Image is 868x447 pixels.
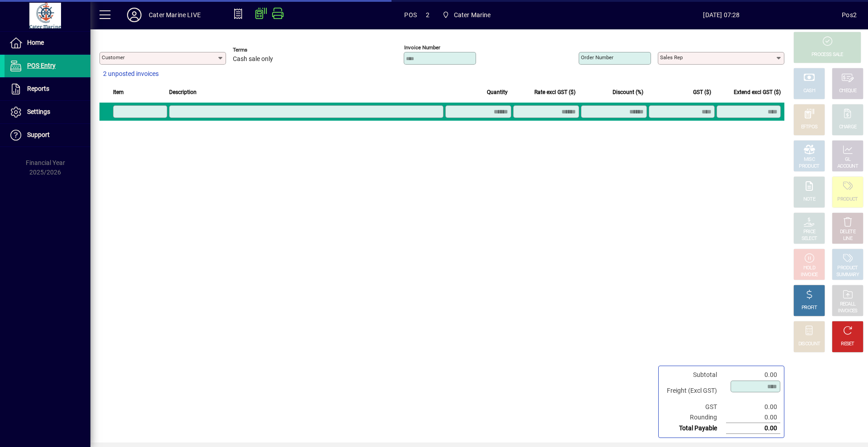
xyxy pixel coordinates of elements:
td: 0.00 [726,412,780,423]
div: INVOICE [801,272,817,278]
mat-label: Order number [581,54,613,61]
span: Quantity [487,87,508,97]
span: [DATE] 07:28 [601,8,842,22]
span: Item [113,87,124,97]
td: 0.00 [726,402,780,412]
td: Freight (Excl GST) [662,380,726,402]
td: Total Payable [662,423,726,434]
div: EFTPOS [801,124,818,131]
span: Description [169,87,197,97]
span: Cater Marine [454,8,491,22]
a: Support [5,124,90,146]
div: LINE [843,235,852,242]
div: PROCESS SALE [811,52,843,58]
a: Home [5,32,90,54]
div: RESET [841,341,854,348]
td: 0.00 [726,423,780,434]
div: PRODUCT [837,265,858,272]
div: CHARGE [839,124,857,131]
span: 2 [426,8,429,22]
span: Cash sale only [233,56,273,63]
mat-label: Customer [102,54,125,61]
div: HOLD [803,265,815,272]
button: 2 unposted invoices [99,66,162,82]
div: RECALL [840,301,856,308]
span: POS [404,8,417,22]
mat-label: Invoice number [404,44,440,51]
span: Cater Marine [439,7,495,23]
div: INVOICES [838,308,857,315]
div: NOTE [803,196,815,203]
div: Pos2 [842,8,857,22]
div: PROFIT [802,305,817,311]
span: Rate excl GST ($) [534,87,576,97]
td: Subtotal [662,370,726,380]
div: DELETE [840,229,855,235]
div: MISC [804,156,815,163]
span: POS Entry [27,62,56,69]
mat-label: Sales rep [660,54,683,61]
span: Support [27,131,50,138]
div: PRODUCT [799,163,819,170]
span: 2 unposted invoices [103,69,159,79]
button: Profile [120,7,149,23]
div: SELECT [802,235,817,242]
div: DISCOUNT [798,341,820,348]
span: Terms [233,47,287,53]
span: Reports [27,85,49,92]
div: CASH [803,88,815,94]
div: GL [845,156,851,163]
div: ACCOUNT [837,163,858,170]
a: Reports [5,78,90,100]
a: Settings [5,101,90,123]
div: SUMMARY [836,272,859,278]
td: 0.00 [726,370,780,380]
td: Rounding [662,412,726,423]
div: PRICE [803,229,816,235]
span: Home [27,39,44,46]
span: GST ($) [693,87,711,97]
span: Extend excl GST ($) [734,87,781,97]
div: Cater Marine LIVE [149,8,201,22]
td: GST [662,402,726,412]
span: Discount (%) [613,87,643,97]
span: Settings [27,108,50,115]
div: CHEQUE [839,88,856,94]
div: PRODUCT [837,196,858,203]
